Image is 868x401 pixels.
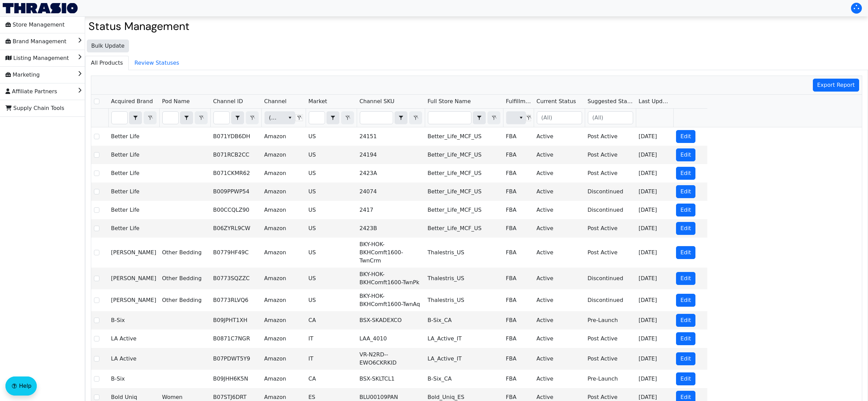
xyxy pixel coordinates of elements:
[159,238,210,268] td: Other Bedding
[5,36,66,47] span: Brand Management
[636,370,673,388] td: [DATE]
[357,146,425,164] td: 24194
[111,97,153,106] span: Acquired Brand
[261,311,306,330] td: Amazon
[108,182,159,201] td: Better Life
[639,97,671,106] span: Last Update
[534,348,585,370] td: Active
[306,238,357,268] td: US
[676,272,695,285] button: Edit
[585,311,636,330] td: Pre-Launch
[536,97,576,106] span: Current Status
[210,268,261,289] td: B0773SQZZC
[676,372,695,385] button: Edit
[395,111,407,124] span: Choose Operator
[210,289,261,311] td: B0773RLVQ6
[425,164,503,182] td: Better_Life_MCF_US
[503,182,534,201] td: FBA
[534,146,585,164] td: Active
[261,219,306,238] td: Amazon
[180,111,193,124] span: Choose Operator
[94,395,99,400] input: Select Row
[360,112,393,124] input: Filter
[585,348,636,370] td: Post Active
[506,97,531,106] span: Fulfillment
[306,370,357,388] td: CA
[91,42,125,50] span: Bulk Update
[425,268,503,289] td: Thalestris_US
[94,134,99,139] input: Select Row
[108,268,159,289] td: [PERSON_NAME]
[676,222,695,235] button: Edit
[676,352,695,365] button: Edit
[585,182,636,201] td: Discontinued
[680,296,691,304] span: Edit
[327,112,339,124] button: select
[585,127,636,146] td: Post Active
[357,164,425,182] td: 2423A
[94,276,99,281] input: Select Row
[159,289,210,311] td: Other Bedding
[676,130,695,143] button: Edit
[210,146,261,164] td: B071RCB2CC
[585,146,636,164] td: Post Active
[534,330,585,348] td: Active
[5,376,37,396] button: Help floatingactionbutton
[636,238,673,268] td: [DATE]
[108,219,159,238] td: Better Life
[108,370,159,388] td: B-Six
[357,127,425,146] td: 24151
[813,79,859,92] button: Export Report
[516,112,526,124] button: select
[108,201,159,219] td: Better Life
[585,164,636,182] td: Post Active
[309,112,325,124] input: Filter
[5,19,65,30] span: Store Management
[680,375,691,383] span: Edit
[108,311,159,330] td: B-Six
[85,56,128,70] span: All Products
[357,289,425,311] td: BKY-HOK-BKHComft1600-TwnAq
[210,330,261,348] td: B0871C7NGR
[108,289,159,311] td: [PERSON_NAME]
[588,112,633,124] input: (All)
[210,164,261,182] td: B071CKMR62
[94,226,99,231] input: Select Row
[308,97,327,106] span: Market
[357,109,425,127] th: Filter
[89,20,865,33] h2: Status Management
[261,330,306,348] td: Amazon
[306,311,357,330] td: CA
[357,238,425,268] td: BKY-HOK-BKHComft1600-TwnCrm
[680,316,691,324] span: Edit
[210,370,261,388] td: B09JHH6K5N
[425,348,503,370] td: LA_Active_IT
[285,112,295,124] button: select
[306,127,357,146] td: US
[425,201,503,219] td: Better_Life_MCF_US
[680,335,691,343] span: Edit
[159,109,210,127] th: Filter
[306,268,357,289] td: US
[503,146,534,164] td: FBA
[357,268,425,289] td: BKY-HOK-BKHComft1600-TwnPk
[94,99,99,104] input: Select Row
[210,201,261,219] td: B00CCQLZ90
[537,112,582,124] input: (All)
[210,348,261,370] td: B07PDWT5Y9
[306,289,357,311] td: US
[503,330,534,348] td: FBA
[210,109,261,127] th: Filter
[210,219,261,238] td: B06ZYRL9CW
[231,112,244,124] button: select
[162,97,190,106] span: Pod Name
[534,289,585,311] td: Active
[636,219,673,238] td: [DATE]
[585,219,636,238] td: Post Active
[306,109,357,127] th: Filter
[108,330,159,348] td: LA Active
[534,370,585,388] td: Active
[428,112,471,124] input: Filter
[112,112,127,124] input: Filter
[108,238,159,268] td: [PERSON_NAME]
